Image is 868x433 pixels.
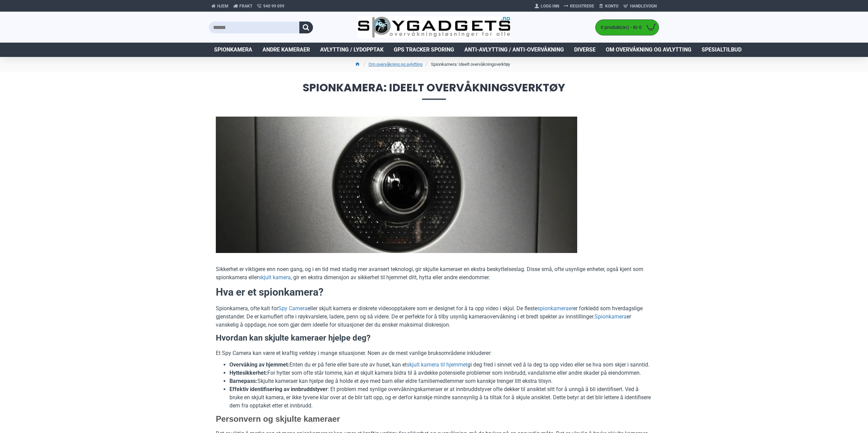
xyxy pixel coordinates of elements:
a: Spionkamera [209,43,257,57]
a: Diverse [569,43,601,57]
span: Hjem [217,3,228,9]
a: spionkameraer [537,304,573,313]
a: skjult kamera [258,273,291,282]
p: Spionkamera, ofte kalt for eller skjult kamera er diskrete videoopptakere som er designet for å t... [216,304,652,329]
strong: Effektiv identifisering av innbruddstyver [229,386,328,392]
span: Andre kameraer [263,46,310,54]
strong: Barnepass: [229,378,257,384]
li: Skjulte kameraer kan hjelpe deg å holde et øye med barn eller eldre familiemedlemmer som kanskje ... [229,377,652,385]
a: Andre kameraer [257,43,315,57]
strong: Hva er et spionkamera? [216,286,324,298]
span: GPS Tracker Sporing [394,46,454,54]
a: Spesialtilbud [697,43,747,57]
span: Spionkamera: Ideelt overvåkningsverktøy [209,82,659,100]
a: GPS Tracker Sporing [389,43,459,57]
strong: Personvern og skjulte kameraer [216,414,340,423]
img: Spionkamera: Ideelt overvåkningsverktøy [216,117,577,253]
strong: Hyttesikkerhet: [229,370,267,376]
span: Spesialtilbud [702,46,742,54]
span: Registrere [570,3,594,9]
span: Anti-avlytting / Anti-overvåkning [464,46,564,54]
span: Frakt [239,3,252,9]
li: For hytter som ofte står tomme, kan et skjult kamera bidra til å avdekke potensielle problemer so... [229,369,652,377]
a: Konto [597,1,621,12]
a: 0 produkt(er) - Kr 0 [596,20,659,35]
img: SpyGadgets.no [358,16,511,39]
span: Handlevogn [630,3,657,9]
strong: Overvåking av hjemmet: [229,361,289,368]
a: Spy Camera [278,304,308,313]
span: 0 produkt(er) - Kr 0 [596,24,643,31]
span: Avlytting / Lydopptak [320,46,384,54]
li: Enten du er på ferie eller bare ute av huset, kan et gi deg fred i sinnet ved å la deg ta opp vid... [229,361,652,369]
strong: Hvordan kan skjulte kameraer hjelpe deg? [216,333,371,343]
a: Avlytting / Lydopptak [315,43,389,57]
span: Logg Inn [541,3,559,9]
a: Registrere [562,1,597,12]
a: Logg Inn [532,1,562,12]
a: Handlevogn [621,1,659,12]
span: Om overvåkning og avlytting [606,46,691,54]
a: Om overvåkning og avlytting [601,43,697,57]
span: Konto [605,3,618,9]
li: : Et problem med synlige overvåkningskameraer er at innbruddstyver ofte dekker til ansiktet sitt ... [229,385,652,410]
span: 940 99 099 [263,3,284,9]
a: skjult kamera til hjemmet [407,361,467,369]
span: Spionkamera [214,46,252,54]
p: Et Spy Camera kan være et kraftig verktøy i mange situasjoner. Noen av de mest vanlige bruksområd... [216,349,652,357]
a: Spionkamera [595,313,627,321]
a: Om overvåkning og avlytting [369,61,422,68]
span: Diverse [574,46,596,54]
p: Sikkerhet er viktigere enn noen gang, og i en tid med stadig mer avansert teknologi, gir skjulte ... [216,265,652,282]
a: Anti-avlytting / Anti-overvåkning [459,43,569,57]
